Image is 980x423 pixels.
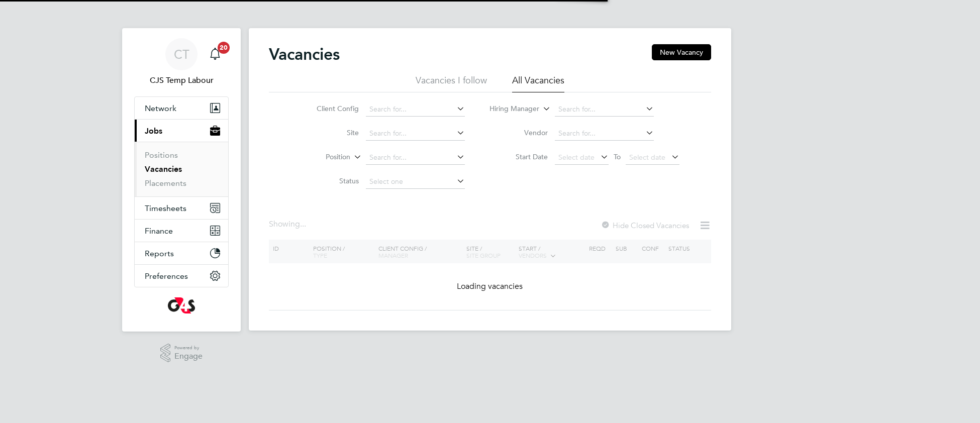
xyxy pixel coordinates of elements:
[135,220,228,242] button: Finance
[205,38,225,70] a: 20
[300,219,306,229] span: ...
[301,104,359,113] label: Client Config
[416,74,487,92] li: Vacancies I follow
[160,344,203,363] a: Powered byEngage
[134,297,229,313] a: Go to home page
[145,226,173,236] span: Finance
[134,74,229,86] span: CJS Temp Labour
[145,126,162,136] span: Jobs
[490,152,548,161] label: Start Date
[366,151,465,165] input: Search for...
[558,153,595,162] span: Select date
[269,219,308,230] div: Showing
[135,120,228,142] button: Jobs
[145,249,174,258] span: Reports
[629,153,665,162] span: Select date
[145,150,178,160] a: Positions
[601,221,689,230] label: Hide Closed Vacancies
[145,103,176,113] span: Network
[611,150,624,163] span: To
[301,128,359,137] label: Site
[512,74,564,92] li: All Vacancies
[174,48,189,61] span: CT
[366,175,465,189] input: Select one
[269,44,340,64] h2: Vacancies
[481,104,539,114] label: Hiring Manager
[135,265,228,287] button: Preferences
[168,297,195,313] img: g4s-logo-retina.png
[135,142,228,196] div: Jobs
[145,164,182,174] a: Vacancies
[174,352,203,361] span: Engage
[134,38,229,86] a: CTCJS Temp Labour
[145,271,188,281] span: Preferences
[145,178,186,188] a: Placements
[292,152,350,162] label: Position
[135,242,228,264] button: Reports
[122,28,241,332] nav: Main navigation
[652,44,711,60] button: New Vacancy
[145,203,186,213] span: Timesheets
[301,176,359,185] label: Status
[366,127,465,141] input: Search for...
[218,42,230,54] span: 20
[135,97,228,119] button: Network
[490,128,548,137] label: Vendor
[135,197,228,219] button: Timesheets
[366,102,465,117] input: Search for...
[555,127,654,141] input: Search for...
[174,344,203,352] span: Powered by
[555,102,654,117] input: Search for...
